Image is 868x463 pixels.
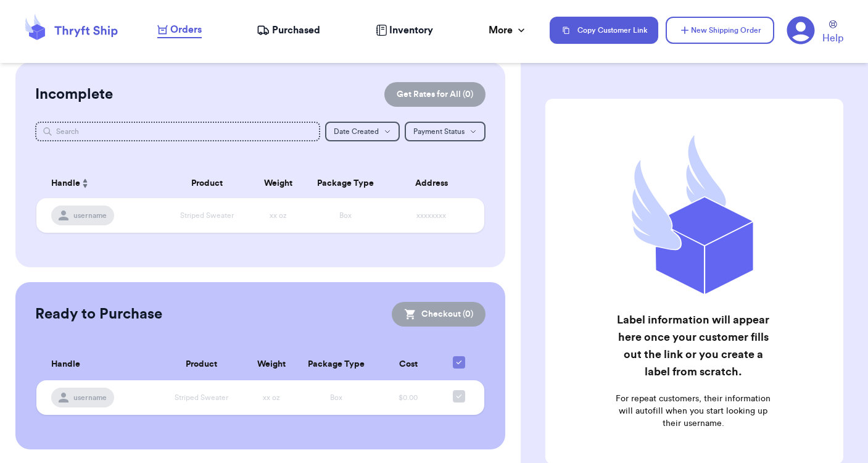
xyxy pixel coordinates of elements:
span: Inventory [389,23,433,38]
input: Search [35,122,320,141]
span: Striped Sweater [175,394,228,401]
button: Checkout (0) [392,302,486,327]
span: xx oz [270,212,287,219]
th: Weight [245,349,297,380]
span: Striped Sweater [180,212,234,219]
th: Product [162,169,251,198]
button: Get Rates for All (0) [384,82,486,107]
button: Date Created [325,122,400,141]
span: Box [339,212,352,219]
span: xx oz [263,394,280,401]
th: Package Type [297,349,376,380]
div: More [489,23,527,38]
span: Handle [51,358,80,371]
h2: Ready to Purchase [35,304,162,324]
button: Sort ascending [80,176,90,191]
button: Payment Status [405,122,486,141]
span: Date Created [334,128,379,135]
a: Purchased [257,23,320,38]
span: Handle [51,177,80,190]
button: Copy Customer Link [550,17,658,44]
th: Weight [252,169,305,198]
a: Orders [157,22,202,38]
span: Help [822,31,843,46]
th: Address [386,169,484,198]
span: xxxxxxxx [416,212,446,219]
span: Payment Status [413,128,465,135]
span: username [73,211,107,220]
span: username [73,393,107,403]
th: Cost [376,349,441,380]
th: Product [159,349,246,380]
th: Package Type [305,169,386,198]
h2: Label information will appear here once your customer fills out the link or you create a label fr... [611,311,776,380]
span: Orders [170,22,202,37]
button: New Shipping Order [666,17,774,44]
span: Purchased [272,23,320,38]
span: Box [330,394,342,401]
span: $0.00 [399,394,418,401]
p: For repeat customers, their information will autofill when you start looking up their username. [611,393,776,430]
a: Inventory [376,23,433,38]
a: Help [822,20,843,46]
h2: Incomplete [35,85,113,104]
